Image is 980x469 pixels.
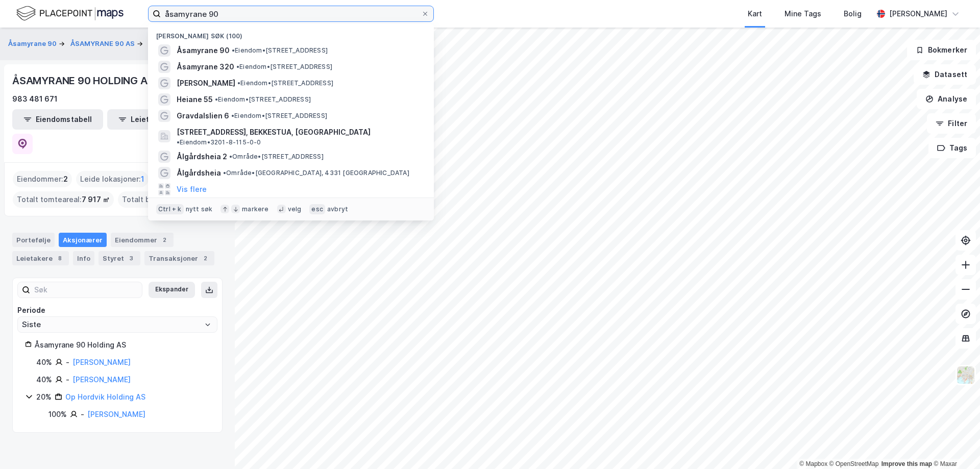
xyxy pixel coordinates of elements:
span: • [232,46,235,54]
div: - [66,356,69,368]
span: • [177,138,180,146]
span: Eiendom • [STREET_ADDRESS] [236,63,332,71]
img: Z [956,365,975,385]
div: Åsamyrane 90 Holding AS [35,339,210,351]
button: Åsamyrane 90 [8,39,59,49]
span: • [223,169,226,177]
div: Bolig [844,8,862,20]
button: Vis flere [177,183,207,195]
div: markere [242,205,268,213]
div: Ctrl + k [156,204,184,214]
div: - [66,374,69,386]
span: Eiendom • [STREET_ADDRESS] [237,79,333,87]
div: 983 481 671 [12,93,58,105]
div: Leietakere [12,251,69,265]
iframe: Chat Widget [929,420,980,469]
div: Kart [748,8,762,20]
span: Eiendom • 3201-8-115-0-0 [177,138,261,146]
div: Leide lokasjoner : [76,171,149,187]
span: Heiane 55 [177,93,213,106]
div: esc [309,204,325,214]
img: logo.f888ab2527a4732fd821a326f86c7f29.svg [16,5,124,22]
button: Open [204,320,212,329]
div: 20% [36,391,52,403]
span: Gravdalslien 6 [177,110,229,122]
input: Søk [30,282,142,298]
span: • [237,79,240,87]
span: 2 [63,173,68,185]
div: nytt søk [186,205,213,213]
div: 100% [48,408,67,421]
span: Område • [GEOGRAPHIC_DATA], 4331 [GEOGRAPHIC_DATA] [223,169,409,177]
a: Improve this map [881,460,932,467]
div: 2 [200,253,210,263]
div: Mine Tags [785,8,821,20]
input: ClearOpen [18,317,217,332]
span: Eiendom • [STREET_ADDRESS] [215,95,311,104]
div: Aksjonærer [59,233,107,247]
span: 1 [141,173,144,185]
button: Leietakertabell [107,109,198,130]
div: [PERSON_NAME] søk (100) [148,24,434,42]
button: Analyse [917,89,976,109]
div: 40% [36,356,52,368]
div: Periode [17,304,217,316]
div: ÅSAMYRANE 90 HOLDING AS [12,72,156,89]
a: [PERSON_NAME] [72,358,131,366]
input: Søk på adresse, matrikkel, gårdeiere, leietakere eller personer [161,6,421,21]
span: Område • [STREET_ADDRESS] [229,153,324,161]
span: [PERSON_NAME] [177,77,235,89]
span: Åsamyrane 90 [177,44,230,57]
span: Åsamyrane 320 [177,61,234,73]
div: velg [288,205,302,213]
div: [PERSON_NAME] [889,8,947,20]
a: [PERSON_NAME] [87,410,145,418]
div: Eiendommer [111,233,174,247]
div: Styret [99,251,140,265]
span: Eiendom • [STREET_ADDRESS] [232,46,328,55]
div: 8 [55,253,65,263]
span: • [229,153,232,160]
a: OpenStreetMap [829,460,879,467]
a: Mapbox [799,460,827,467]
span: • [215,95,218,103]
span: • [236,63,239,70]
a: Op Hordvik Holding AS [65,392,145,401]
span: 7 917 ㎡ [82,193,110,206]
div: avbryt [327,205,348,213]
span: Ålgårdsheia [177,167,221,179]
div: Eiendommer : [13,171,72,187]
button: ÅSAMYRANE 90 AS [70,39,137,49]
div: Portefølje [12,233,55,247]
button: Tags [928,138,976,158]
span: [STREET_ADDRESS], BEKKESTUA, [GEOGRAPHIC_DATA] [177,126,371,138]
span: Eiendom • [STREET_ADDRESS] [231,112,327,120]
span: • [231,112,234,119]
div: Transaksjoner [144,251,214,265]
button: Bokmerker [907,40,976,60]
button: Filter [927,113,976,134]
div: 40% [36,374,52,386]
button: Datasett [914,64,976,85]
span: Ålgårdsheia 2 [177,151,227,163]
button: Eiendomstabell [12,109,103,130]
div: Totalt byggareal : [118,191,216,208]
div: Kontrollprogram for chat [929,420,980,469]
div: Info [73,251,94,265]
div: 2 [159,235,169,245]
button: Ekspander [149,282,195,298]
div: Totalt tomteareal : [13,191,114,208]
a: [PERSON_NAME] [72,375,131,384]
div: 3 [126,253,136,263]
div: - [81,408,84,421]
